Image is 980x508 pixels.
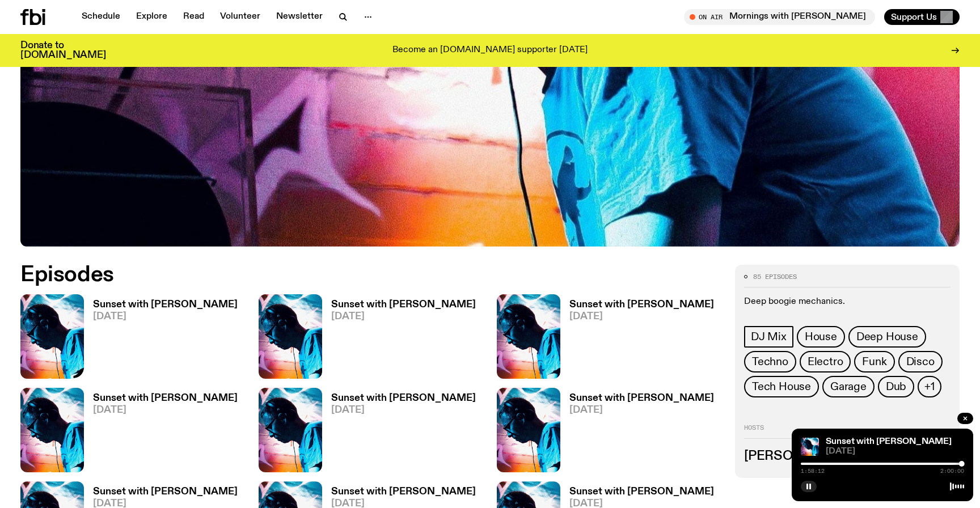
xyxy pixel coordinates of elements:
a: DJ Mix [744,326,793,348]
img: Simon Caldwell stands side on, looking downwards. He has headphones on. Behind him is a brightly ... [20,388,84,472]
img: Simon Caldwell stands side on, looking downwards. He has headphones on. Behind him is a brightly ... [801,438,819,456]
a: Sunset with [PERSON_NAME][DATE] [560,300,714,379]
h3: [PERSON_NAME] [744,450,951,463]
span: 85 episodes [753,274,797,280]
span: Techno [752,355,788,368]
a: Techno [744,351,796,372]
span: House [805,331,837,343]
a: Dub [878,376,914,397]
a: Sunset with [PERSON_NAME][DATE] [560,393,714,472]
h3: Sunset with [PERSON_NAME] [569,487,714,497]
button: On AirMornings with [PERSON_NAME] [684,9,875,25]
span: Dub [886,380,906,393]
h3: Sunset with [PERSON_NAME] [93,393,238,403]
span: [DATE] [826,447,964,456]
button: Support Us [884,9,960,25]
img: Simon Caldwell stands side on, looking downwards. He has headphones on. Behind him is a brightly ... [259,388,322,472]
span: [DATE] [93,312,238,321]
span: Deep House [856,331,918,343]
h3: Donate to [DOMAIN_NAME] [20,41,106,60]
span: Garage [830,380,867,393]
span: [DATE] [331,405,476,415]
span: Electro [808,355,843,368]
a: Garage [822,376,875,397]
h3: Sunset with [PERSON_NAME] [331,393,476,403]
a: Sunset with [PERSON_NAME][DATE] [322,393,476,472]
h2: Episodes [20,265,642,285]
h3: Sunset with [PERSON_NAME] [93,487,238,497]
span: Tech House [752,380,811,393]
p: Become an [DOMAIN_NAME] supporter [DATE] [392,45,588,56]
span: DJ Mix [751,331,787,343]
a: Schedule [75,9,127,25]
span: Disco [906,355,935,368]
span: [DATE] [331,312,476,321]
a: Sunset with [PERSON_NAME] [826,437,952,446]
a: Volunteer [213,9,267,25]
a: Newsletter [269,9,330,25]
a: Electro [800,351,851,372]
h3: Sunset with [PERSON_NAME] [93,300,238,310]
span: [DATE] [93,405,238,415]
h2: Hosts [744,425,951,438]
p: Deep boogie mechanics. [744,297,951,307]
h3: Sunset with [PERSON_NAME] [331,487,476,497]
a: Sunset with [PERSON_NAME][DATE] [322,300,476,379]
img: Simon Caldwell stands side on, looking downwards. He has headphones on. Behind him is a brightly ... [20,294,84,379]
a: Read [176,9,211,25]
a: Sunset with [PERSON_NAME][DATE] [84,393,238,472]
a: Explore [129,9,174,25]
a: Sunset with [PERSON_NAME][DATE] [84,300,238,379]
h3: Sunset with [PERSON_NAME] [569,393,714,403]
a: Deep House [848,326,926,348]
span: [DATE] [569,405,714,415]
button: +1 [918,376,941,397]
span: Support Us [891,12,937,22]
img: Simon Caldwell stands side on, looking downwards. He has headphones on. Behind him is a brightly ... [259,294,322,379]
span: +1 [924,380,935,393]
span: [DATE] [569,312,714,321]
a: Disco [898,351,943,372]
a: Tech House [744,376,819,397]
h3: Sunset with [PERSON_NAME] [569,300,714,310]
span: Funk [862,355,886,368]
a: Funk [854,351,894,372]
a: House [797,326,845,348]
span: 1:58:12 [801,468,825,474]
h3: Sunset with [PERSON_NAME] [331,300,476,310]
span: 2:00:00 [940,468,964,474]
img: Simon Caldwell stands side on, looking downwards. He has headphones on. Behind him is a brightly ... [497,294,560,379]
img: Simon Caldwell stands side on, looking downwards. He has headphones on. Behind him is a brightly ... [497,388,560,472]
